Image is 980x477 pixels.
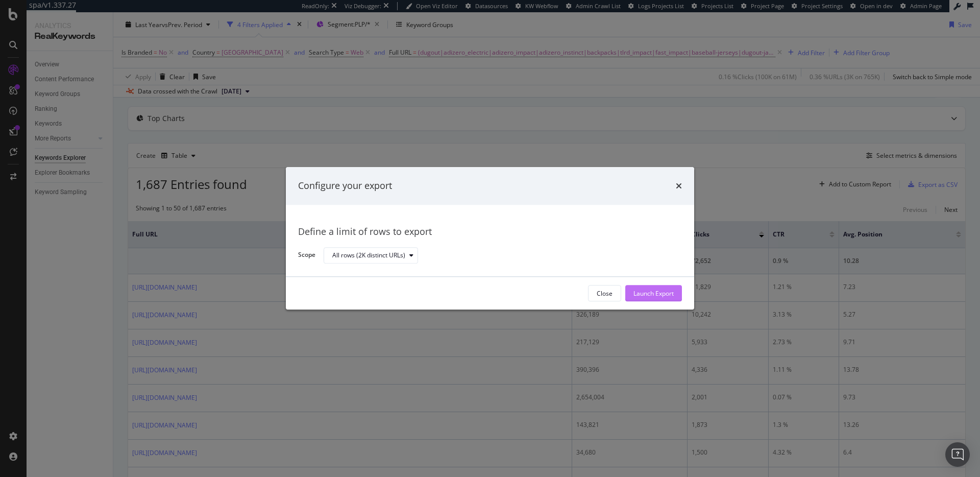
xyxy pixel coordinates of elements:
[298,251,315,262] label: Scope
[945,442,970,467] div: Open Intercom Messenger
[324,247,418,264] button: All rows (2K distinct URLs)
[625,285,682,302] button: Launch Export
[298,179,392,193] div: Configure your export
[332,252,405,258] div: All rows (2K distinct URLs)
[286,167,694,309] div: modal
[588,285,621,302] button: Close
[633,289,674,298] div: Launch Export
[676,179,682,193] div: times
[298,225,682,238] div: Define a limit of rows to export
[597,289,612,298] div: Close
